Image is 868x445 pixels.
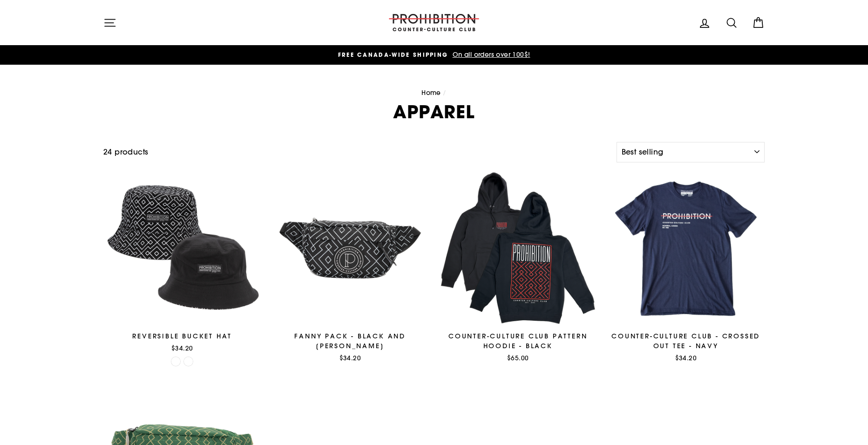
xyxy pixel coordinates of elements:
[103,103,765,121] h1: APPAREL
[450,50,530,59] span: On all orders over 100$!
[103,169,261,356] a: REVERSIBLE BUCKET HAT$34.20
[338,51,448,59] span: FREE CANADA-WIDE SHIPPING
[103,331,261,341] div: REVERSIBLE BUCKET HAT
[103,88,765,98] nav: breadcrumbs
[271,331,429,351] div: FANNY PACK - BLACK AND [PERSON_NAME]
[607,331,765,351] div: COUNTER-CULTURE CLUB - CROSSED OUT TEE - NAVY
[439,353,597,363] div: $65.00
[271,169,429,366] a: FANNY PACK - BLACK AND [PERSON_NAME]$34.20
[421,88,441,97] a: Home
[103,344,261,353] div: $34.20
[607,353,765,363] div: $34.20
[443,88,446,97] span: /
[439,169,597,366] a: Counter-Culture Club Pattern Hoodie - Black$65.00
[271,353,429,363] div: $34.20
[387,14,481,31] img: PROHIBITION COUNTER-CULTURE CLUB
[106,50,762,60] a: FREE CANADA-WIDE SHIPPING On all orders over 100$!
[439,331,597,351] div: Counter-Culture Club Pattern Hoodie - Black
[607,169,765,366] a: COUNTER-CULTURE CLUB - CROSSED OUT TEE - NAVY$34.20
[103,146,613,158] div: 24 products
